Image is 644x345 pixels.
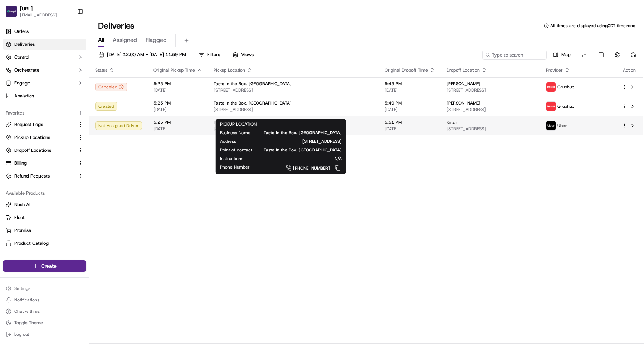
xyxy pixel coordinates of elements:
[14,297,39,303] span: Notifications
[385,120,435,125] span: 5:51 PM
[447,67,480,73] span: Dropoff Location
[293,165,330,171] span: [PHONE_NUMBER]
[3,295,86,305] button: Notifications
[214,120,292,125] span: Taste in the Box, [GEOGRAPHIC_DATA]
[3,26,86,37] a: Orders
[447,81,480,87] span: [PERSON_NAME]
[14,201,30,208] span: Nash AI
[3,318,86,328] button: Toggle Theme
[385,81,435,87] span: 5:45 PM
[3,119,86,130] button: Request Logs
[14,104,55,111] span: Knowledge Base
[546,121,556,130] img: uber-new-logo.jpeg
[385,107,435,112] span: [DATE]
[24,76,91,81] div: We're available if you need us!
[6,6,17,17] img: Froogal.ai
[14,54,29,60] span: Control
[14,214,25,221] span: Fleet
[3,52,86,63] button: Control
[628,50,638,60] button: Refresh
[3,283,86,293] button: Settings
[385,100,435,106] span: 5:49 PM
[14,308,40,314] span: Chat with us!
[3,170,86,182] button: Refund Requests
[14,80,30,86] span: Engage
[19,46,129,54] input: Got a question? Start typing here...
[195,50,223,60] button: Filters
[14,121,43,128] span: Request Logs
[14,28,29,35] span: Orders
[3,238,86,249] button: Product Catalog
[122,71,130,79] button: Start new chat
[557,123,567,128] span: Uber
[98,20,135,31] h1: Deliveries
[6,201,83,208] a: Nash AI
[447,87,534,93] span: [STREET_ADDRESS]
[214,107,373,112] span: [STREET_ADDRESS]
[3,132,86,143] button: Pickup Locations
[95,50,189,60] button: [DATE] 12:00 AM - [DATE] 11:59 PM
[447,107,534,112] span: [STREET_ADDRESS]
[546,82,556,92] img: 5e692f75ce7d37001a5d71f1
[622,67,637,73] div: Action
[220,164,250,170] span: Phone Number
[58,101,118,114] a: 💻API Documentation
[6,134,75,141] a: Pickup Locations
[241,52,254,58] span: Views
[255,156,342,161] span: N/A
[4,101,58,114] a: 📗Knowledge Base
[6,173,75,179] a: Refund Requests
[3,77,86,89] button: Engage
[14,160,27,166] span: Billing
[220,139,236,144] span: Address
[262,130,342,136] span: Taste in the Box, [GEOGRAPHIC_DATA]
[3,39,86,50] a: Deliveries
[447,126,534,132] span: [STREET_ADDRESS]
[3,260,86,272] button: Create
[113,36,137,44] span: Assigned
[248,139,342,144] span: [STREET_ADDRESS]
[229,50,257,60] button: Views
[41,262,57,269] span: Create
[153,126,202,132] span: [DATE]
[557,103,574,109] span: Grubhub
[14,134,50,141] span: Pickup Locations
[107,52,186,58] span: [DATE] 12:00 AM - [DATE] 11:59 PM
[220,147,252,153] span: Point of contact
[6,240,83,247] a: Product Catalog
[557,84,574,90] span: Grubhub
[14,227,31,234] span: Promise
[6,253,83,259] a: Returns
[482,50,547,60] input: Type to search
[14,320,43,326] span: Toggle Theme
[14,253,30,259] span: Returns
[3,145,86,156] button: Dropoff Locations
[153,120,202,125] span: 5:25 PM
[95,83,127,91] button: Canceled
[7,68,20,81] img: 1736555255976-a54dd68f-1ca7-489b-9aae-adbdc363a1c4
[146,36,167,44] span: Flagged
[3,90,86,102] a: Analytics
[3,157,86,169] button: Billing
[3,212,86,223] button: Fleet
[6,227,83,234] a: Promise
[6,121,75,128] a: Request Logs
[264,147,342,153] span: Taste in the Box, [GEOGRAPHIC_DATA]
[14,173,50,179] span: Refund Requests
[153,107,202,112] span: [DATE]
[6,147,75,154] a: Dropoff Locations
[3,225,86,236] button: Promise
[261,164,342,172] a: [PHONE_NUMBER]
[14,286,30,291] span: Settings
[447,100,480,106] span: [PERSON_NAME]
[447,120,457,125] span: Kiran
[60,105,66,110] div: 💻
[3,306,86,316] button: Chat with us!
[3,329,86,339] button: Log out
[95,67,107,73] span: Status
[20,12,57,18] span: [EMAIL_ADDRESS]
[214,126,373,132] span: [STREET_ADDRESS]
[207,52,220,58] span: Filters
[550,23,635,29] span: All times are displayed using CDT timezone
[14,240,49,247] span: Product Catalog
